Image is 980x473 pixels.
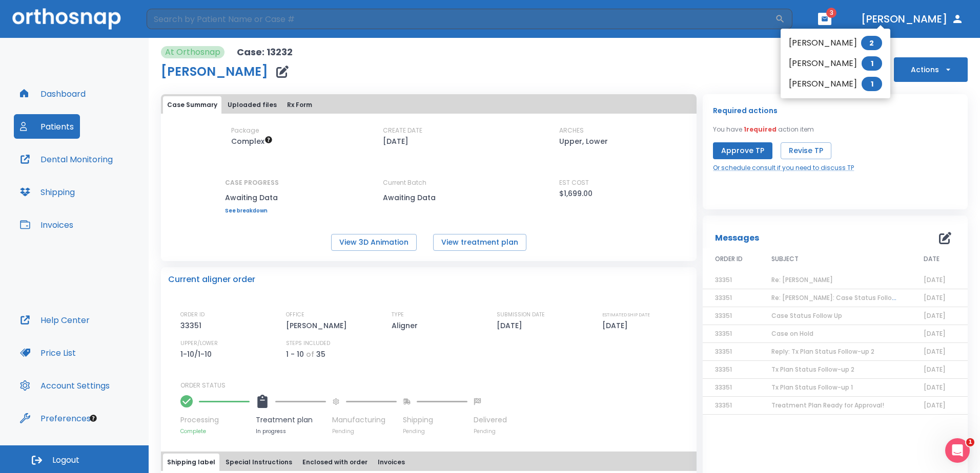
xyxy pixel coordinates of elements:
[781,33,890,53] li: [PERSON_NAME]
[945,438,970,463] iframe: Intercom live chat
[781,53,890,74] li: [PERSON_NAME]
[862,56,882,71] span: 1
[862,77,882,91] span: 1
[966,438,974,446] span: 1
[861,36,882,50] span: 2
[781,74,890,94] li: [PERSON_NAME]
